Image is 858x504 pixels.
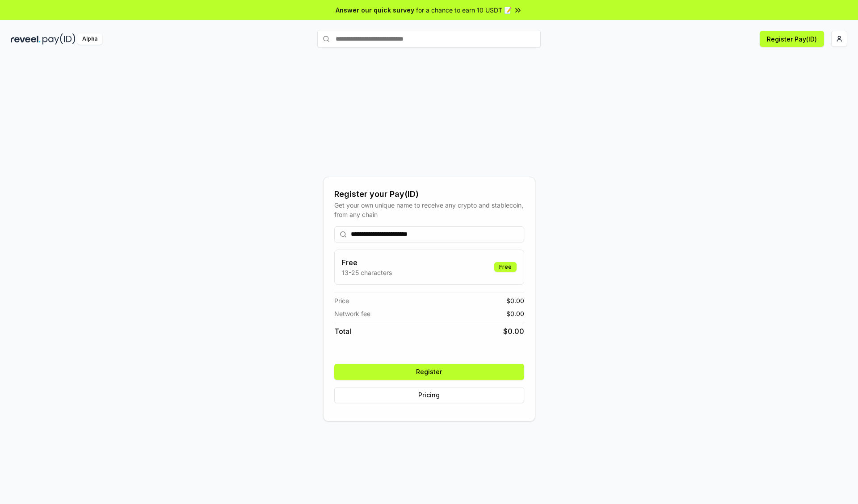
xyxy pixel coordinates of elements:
[342,268,392,277] p: 13-25 characters
[334,326,351,337] span: Total
[506,296,524,305] span: $ 0.00
[334,296,349,305] span: Price
[334,364,524,380] button: Register
[11,33,41,45] img: reveel_dark
[42,33,76,45] img: pay_id
[342,257,392,268] h3: Free
[334,387,524,403] button: Pricing
[416,5,512,15] span: for a chance to earn 10 USDT 📝
[503,326,524,337] span: $ 0.00
[336,5,414,15] span: Answer our quick survey
[334,188,524,200] div: Register your Pay(ID)
[506,309,524,318] span: $ 0.00
[334,309,370,318] span: Network fee
[494,262,517,272] div: Free
[77,33,102,45] div: Alpha
[760,31,824,47] button: Register Pay(ID)
[334,200,524,219] div: Get your own unique name to receive any crypto and stablecoin, from any chain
